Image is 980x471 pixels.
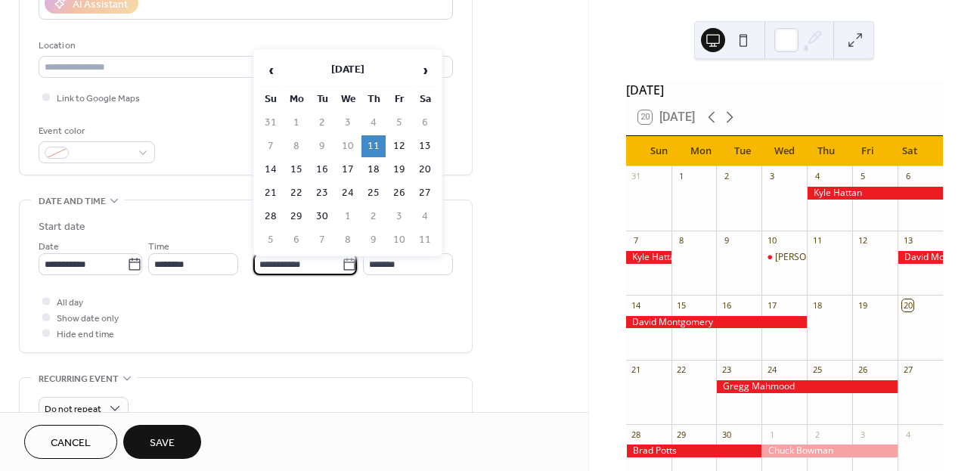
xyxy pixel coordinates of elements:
[39,123,152,139] div: Event color
[45,401,101,418] span: Do not repeat
[811,235,823,246] div: 11
[676,235,687,246] div: 8
[631,429,642,440] div: 28
[414,55,436,85] span: ›
[336,206,360,228] td: 1
[310,229,334,251] td: 7
[51,435,91,451] span: Cancel
[284,135,309,157] td: 8
[902,364,913,376] div: 27
[361,135,386,157] td: 11
[761,445,898,457] div: Chuck Bowman
[259,112,283,134] td: 31
[39,194,106,209] span: Date and time
[721,136,763,166] div: Tue
[766,364,777,376] div: 24
[336,135,360,157] td: 10
[39,239,59,255] span: Date
[310,206,334,228] td: 30
[626,81,943,99] div: [DATE]
[57,311,119,327] span: Show date only
[811,299,823,311] div: 18
[24,425,117,459] a: Cancel
[413,112,437,134] td: 6
[387,159,411,181] td: 19
[626,316,808,329] div: David Montgomery
[361,159,386,181] td: 18
[361,88,386,110] th: Th
[310,135,334,157] td: 9
[148,239,169,255] span: Time
[847,136,889,166] div: Fri
[310,112,334,134] td: 2
[413,135,437,157] td: 13
[761,251,807,264] div: Ronny Monsour
[676,429,687,440] div: 29
[775,251,846,264] div: [PERSON_NAME]
[811,171,823,182] div: 4
[259,159,283,181] td: 14
[336,112,360,134] td: 3
[284,182,309,204] td: 22
[284,229,309,251] td: 6
[150,435,175,451] span: Save
[284,159,309,181] td: 15
[413,159,437,181] td: 20
[361,112,386,134] td: 4
[39,371,119,387] span: Recurring event
[626,445,762,457] div: Brad Potts
[676,171,687,182] div: 1
[259,229,283,251] td: 5
[721,171,732,182] div: 2
[413,229,437,251] td: 11
[721,235,732,246] div: 9
[807,187,943,200] div: Kyle Hattan
[413,206,437,228] td: 4
[336,88,360,110] th: We
[284,88,309,110] th: Mo
[766,235,777,246] div: 10
[387,206,411,228] td: 3
[387,229,411,251] td: 10
[336,229,360,251] td: 8
[387,182,411,204] td: 26
[811,364,823,376] div: 25
[123,425,201,459] button: Save
[902,429,913,440] div: 4
[766,299,777,311] div: 17
[680,136,721,166] div: Mon
[902,235,913,246] div: 13
[336,159,360,181] td: 17
[39,38,450,54] div: Location
[676,299,687,311] div: 15
[361,182,386,204] td: 25
[638,136,680,166] div: Sun
[387,88,411,110] th: Fr
[811,429,823,440] div: 2
[805,136,847,166] div: Thu
[764,136,805,166] div: Wed
[626,251,671,264] div: Kyle Hattan
[889,136,931,166] div: Sat
[631,235,642,246] div: 7
[57,295,83,311] span: All day
[857,235,868,246] div: 12
[259,206,283,228] td: 28
[284,206,309,228] td: 29
[39,219,85,235] div: Start date
[716,380,898,393] div: Gregg Mahmood
[259,55,282,85] span: ‹
[721,299,732,311] div: 16
[57,327,114,342] span: Hide end time
[857,299,868,311] div: 19
[902,171,913,182] div: 6
[631,299,642,311] div: 14
[676,364,687,376] div: 22
[259,182,283,204] td: 21
[259,135,283,157] td: 7
[857,171,868,182] div: 5
[284,54,411,87] th: [DATE]
[413,182,437,204] td: 27
[898,251,943,264] div: David Montgomery
[631,171,642,182] div: 31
